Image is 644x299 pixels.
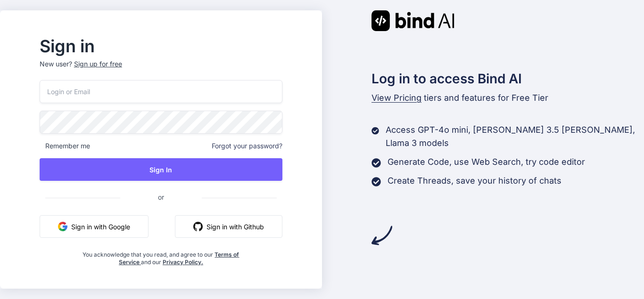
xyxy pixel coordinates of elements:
[40,80,282,103] input: Login or Email
[74,59,122,69] div: Sign up for free
[388,155,585,169] p: Generate Code, use Web Search, try code editor
[372,91,644,105] p: tiers and features for Free Tier
[40,141,90,151] span: Remember me
[212,141,282,151] span: Forgot your password?
[40,59,282,80] p: New user?
[372,10,454,31] img: Bind AI logo
[388,174,561,187] p: Create Threads, save your history of chats
[40,215,149,238] button: Sign in with Google
[80,245,242,266] div: You acknowledge that you read, and agree to our and our
[119,251,239,266] a: Terms of Service
[40,39,282,54] h2: Sign in
[58,222,67,231] img: google
[175,215,282,238] button: Sign in with Github
[40,158,282,181] button: Sign In
[372,93,421,103] span: View Pricing
[386,123,644,150] p: Access GPT-4o mini, [PERSON_NAME] 3.5 [PERSON_NAME], Llama 3 models
[372,225,392,246] img: arrow
[372,69,644,89] h2: Log in to access Bind AI
[120,186,202,209] span: or
[193,222,203,231] img: github
[163,259,203,266] a: Privacy Policy.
